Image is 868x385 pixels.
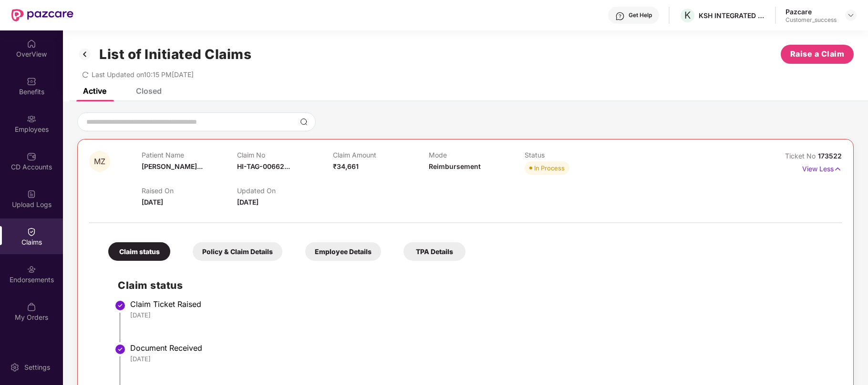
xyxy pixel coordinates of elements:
img: svg+xml;base64,PHN2ZyBpZD0iQ2xhaW0iIHhtbG5zPSJodHRwOi8vd3d3LnczLm9yZy8yMDAwL3N2ZyIgd2lkdGg9IjIwIi... [27,227,36,237]
div: In Process [534,163,565,173]
span: MZ [94,158,105,166]
span: Ticket No [785,152,818,160]
p: Claim Amount [333,151,429,159]
p: Updated On [237,187,333,195]
img: svg+xml;base64,PHN2ZyB4bWxucz0iaHR0cDovL3d3dy53My5vcmcvMjAwMC9zdmciIHdpZHRoPSIxNyIgaGVpZ2h0PSIxNy... [834,164,842,174]
img: svg+xml;base64,PHN2ZyBpZD0iSG9tZSIgeG1sbnM9Imh0dHA6Ly93d3cudzMub3JnLzIwMDAvc3ZnIiB3aWR0aD0iMjAiIG... [27,39,36,49]
p: Raised On [142,187,238,195]
img: svg+xml;base64,PHN2ZyB3aWR0aD0iMzIiIGhlaWdodD0iMzIiIHZpZXdCb3g9IjAgMCAzMiAzMiIgZmlsbD0ibm9uZSIgeG... [77,46,93,62]
span: K [684,10,691,21]
span: Reimbursement [429,162,481,170]
span: Last Updated on 10:15 PM[DATE] [92,70,194,79]
p: Claim No [237,151,333,159]
p: Status [525,151,620,159]
img: svg+xml;base64,PHN2ZyBpZD0iSGVscC0zMngzMiIgeG1sbnM9Imh0dHA6Ly93d3cudzMub3JnLzIwMDAvc3ZnIiB3aWR0aD... [615,11,625,21]
img: svg+xml;base64,PHN2ZyBpZD0iRW5kb3JzZW1lbnRzIiB4bWxucz0iaHR0cDovL3d3dy53My5vcmcvMjAwMC9zdmciIHdpZH... [27,265,36,274]
img: svg+xml;base64,PHN2ZyBpZD0iVXBsb2FkX0xvZ3MiIGRhdGEtbmFtZT0iVXBsb2FkIExvZ3MiIHhtbG5zPSJodHRwOi8vd3... [27,189,36,199]
div: Employee Details [305,242,381,261]
h2: Claim status [118,277,832,293]
img: svg+xml;base64,PHN2ZyBpZD0iU3RlcC1Eb25lLTMyeDMyIiB4bWxucz0iaHR0cDovL3d3dy53My5vcmcvMjAwMC9zdmciIH... [114,344,126,355]
img: svg+xml;base64,PHN2ZyBpZD0iTXlfT3JkZXJzIiBkYXRhLW5hbWU9Ik15IE9yZGVycyIgeG1sbnM9Imh0dHA6Ly93d3cudz... [27,302,36,312]
span: 173522 [818,152,842,160]
span: redo [82,70,89,79]
div: Active [83,86,106,96]
img: svg+xml;base64,PHN2ZyBpZD0iU2V0dGluZy0yMHgyMCIgeG1sbnM9Imh0dHA6Ly93d3cudzMub3JnLzIwMDAvc3ZnIiB3aW... [10,363,20,372]
img: svg+xml;base64,PHN2ZyBpZD0iU3RlcC1Eb25lLTMyeDMyIiB4bWxucz0iaHR0cDovL3d3dy53My5vcmcvMjAwMC9zdmciIH... [114,300,126,311]
div: Claim status [108,242,170,261]
div: [DATE] [130,355,832,363]
span: [DATE] [142,198,163,206]
span: ₹34,661 [333,162,359,170]
div: Claim Ticket Raised [130,299,832,309]
p: Patient Name [142,151,238,159]
div: Pazcare [785,7,837,16]
img: svg+xml;base64,PHN2ZyBpZD0iRHJvcGRvd24tMzJ4MzIiIHhtbG5zPSJodHRwOi8vd3d3LnczLm9yZy8yMDAwL3N2ZyIgd2... [847,11,855,19]
div: [DATE] [130,311,832,319]
img: svg+xml;base64,PHN2ZyBpZD0iU2VhcmNoLTMyeDMyIiB4bWxucz0iaHR0cDovL3d3dy53My5vcmcvMjAwMC9zdmciIHdpZH... [300,118,308,126]
div: Customer_success [785,16,837,24]
div: Document Received [130,343,832,353]
div: KSH INTEGRATED LOGISTICS PRIVATE LIMITED [699,11,765,20]
button: Raise a Claim [781,45,854,64]
img: svg+xml;base64,PHN2ZyBpZD0iQmVuZWZpdHMiIHhtbG5zPSJodHRwOi8vd3d3LnczLm9yZy8yMDAwL3N2ZyIgd2lkdGg9Ij... [27,77,36,86]
span: [DATE] [237,198,258,206]
span: [PERSON_NAME]... [142,162,203,170]
div: Policy & Claim Details [193,242,282,261]
p: Mode [429,151,525,159]
img: svg+xml;base64,PHN2ZyBpZD0iRW1wbG95ZWVzIiB4bWxucz0iaHR0cDovL3d3dy53My5vcmcvMjAwMC9zdmciIHdpZHRoPS... [27,114,36,124]
h1: List of Initiated Claims [99,46,251,62]
div: Get Help [629,11,652,19]
div: Closed [136,86,162,96]
span: Raise a Claim [790,48,845,60]
span: HI-TAG-00662... [237,162,290,170]
img: svg+xml;base64,PHN2ZyBpZD0iQ0RfQWNjb3VudHMiIGRhdGEtbmFtZT0iQ0QgQWNjb3VudHMiIHhtbG5zPSJodHRwOi8vd3... [27,152,36,161]
div: TPA Details [403,242,465,261]
img: New Pazcare Logo [11,9,73,21]
p: View Less [802,161,842,174]
div: Settings [21,363,53,372]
